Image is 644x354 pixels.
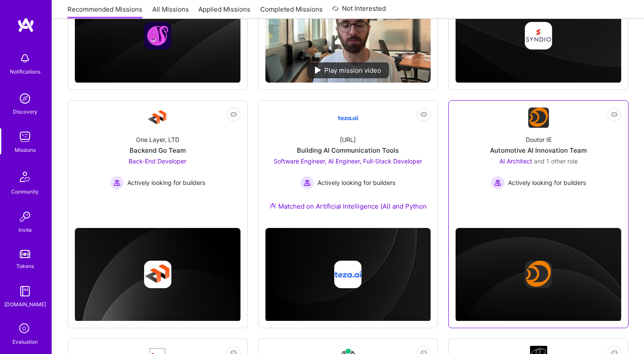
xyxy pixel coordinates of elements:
[269,202,276,209] img: Ateam Purple Icon
[491,176,505,190] img: Actively looking for builders
[16,208,34,225] img: Invite
[16,283,34,300] img: guide book
[75,228,240,322] img: cover
[307,62,389,78] div: Play mission video
[15,166,35,187] img: Community
[20,250,30,258] img: tokens
[274,157,422,165] span: Software Engineer, AI Engineer, Full-Stack Developer
[456,108,621,211] a: Company LogoDoutor IEAutomotive AI Innovation TeamAI Architect and 1 other roleActively looking f...
[18,225,32,234] div: Invite
[230,111,237,118] i: icon EyeClosed
[129,157,186,165] span: Back-End Developer
[10,67,40,76] div: Notifications
[265,108,431,221] a: Company Logo[URL]Building AI Communication ToolsSoftware Engineer, AI Engineer, Full-Stack Develo...
[13,107,37,116] div: Discovery
[525,22,552,49] img: Company logo
[526,135,552,144] div: Doutor IE
[525,261,552,288] img: Company logo
[16,128,34,145] img: teamwork
[334,261,362,288] img: Company logo
[110,176,124,190] img: Actively looking for builders
[144,261,171,288] img: Company logo
[136,135,179,144] div: One Layer, LTD
[528,108,549,127] img: Company Logo
[534,157,578,165] span: and 1 other role
[456,228,621,322] img: cover
[16,90,34,107] img: discovery
[332,3,386,19] a: Not Interested
[265,228,431,322] img: cover
[152,5,189,19] a: All Missions
[12,337,38,346] div: Evaluation
[340,135,356,144] div: [URL]
[4,300,46,309] div: [DOMAIN_NAME]
[198,5,250,19] a: Applied Missions
[611,111,618,118] i: icon EyeClosed
[300,176,314,190] img: Actively looking for builders
[338,108,358,128] img: Company Logo
[16,262,34,271] div: Tokens
[17,321,33,337] i: icon SelectionTeam
[11,187,39,196] div: Community
[260,5,323,19] a: Completed Missions
[15,145,36,154] div: Missions
[420,111,427,118] i: icon EyeClosed
[317,178,395,187] span: Actively looking for builders
[269,202,427,211] div: Matched on Artificial Intelligence (AI) and Python
[490,146,587,155] div: Automotive AI Innovation Team
[127,178,205,187] span: Actively looking for builders
[68,5,142,19] a: Recommended Missions
[508,178,586,187] span: Actively looking for builders
[144,22,171,49] img: Company logo
[17,17,34,33] img: logo
[297,146,399,155] div: Building AI Communication Tools
[315,67,321,74] img: play
[147,108,168,128] img: Company Logo
[16,50,34,67] img: bell
[499,157,532,165] span: AI Architect
[129,146,186,155] div: Backend Go Team
[75,108,240,211] a: Company LogoOne Layer, LTDBackend Go TeamBack-End Developer Actively looking for buildersActively...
